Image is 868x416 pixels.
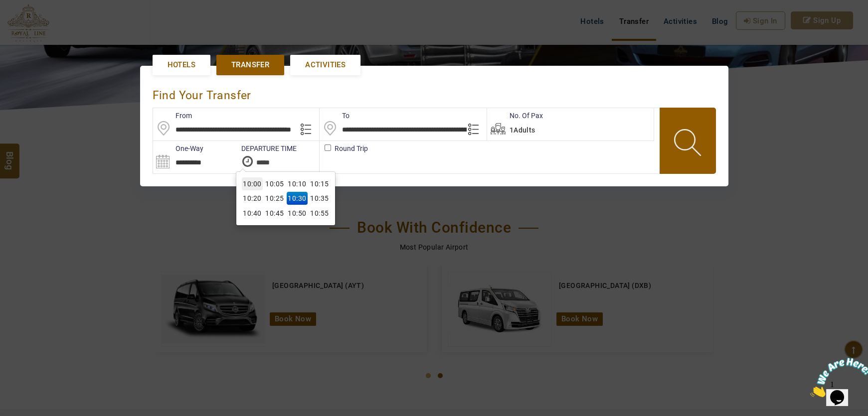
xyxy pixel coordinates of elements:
[168,60,195,70] span: Hotels
[320,111,349,121] label: To
[264,177,285,190] span: 10:05
[231,60,269,70] span: Transfer
[309,177,330,190] span: 10:15
[153,111,192,121] label: From
[153,143,203,153] label: One-Way
[287,207,307,220] span: 10:50
[216,55,284,75] a: Transfer
[264,207,285,220] span: 10:45
[242,192,262,205] span: 10:20
[153,55,210,75] a: Hotels
[309,207,330,220] span: 10:55
[287,192,307,205] span: 10:30
[242,177,262,190] span: 10:00
[287,177,307,190] span: 10:10
[309,192,330,205] span: 10:35
[264,192,285,205] span: 10:25
[4,4,8,12] span: 1
[153,78,254,108] div: Find Your Transfer
[242,207,262,220] span: 10:40
[305,60,346,70] span: Activities
[487,111,543,121] label: No. Of Pax
[510,126,535,134] span: 1Adults
[320,143,335,153] label: Round Trip
[236,143,297,153] label: DEPARTURE TIME
[290,55,360,75] a: Activities
[806,354,868,401] iframe: chat widget
[4,4,66,43] img: Chat attention grabber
